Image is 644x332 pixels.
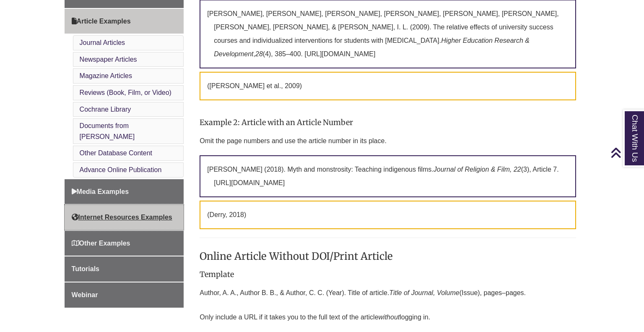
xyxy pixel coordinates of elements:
[80,56,137,63] a: Newspaper Articles
[72,291,98,298] span: Webinar
[72,240,130,247] span: Other Examples
[200,307,576,327] p: Only include a URL if it takes you to the full text of the article logging in.
[80,166,162,173] a: Advance Online Publication
[72,265,99,272] span: Tutorials
[65,205,184,230] a: Internet Resources Examples
[379,314,400,321] em: without
[65,256,184,282] a: Tutorials
[65,9,184,34] a: Article Examples
[72,214,172,221] span: Internet Resources Examples
[80,122,135,140] a: Documents from [PERSON_NAME]
[200,246,576,266] h3: Online Article Without DOI/Print Article
[65,179,184,204] a: Media Examples
[72,188,129,195] span: Media Examples
[200,131,576,151] p: Omit the page numbers and use the article number in its place.
[389,289,459,296] em: Title of Journal, Volume
[200,155,576,197] p: [PERSON_NAME] (2018). Myth and monstrosity: Teaching indigenous films. (3), Article 7. [URL][DOMA...
[255,50,263,58] em: 28
[214,37,530,58] em: Higher Education Research & Development
[434,166,521,173] em: Journal of Religion & Film, 22
[80,149,152,157] a: Other Database Content
[72,18,131,25] span: Article Examples
[80,72,132,79] a: Magazine Articles
[200,201,576,229] p: (Derry, 2018)
[80,39,125,46] a: Journal Articles
[80,89,171,96] a: Reviews (Book, Film, or Video)
[65,231,184,256] a: Other Examples
[610,147,642,158] a: Back to Top
[200,118,576,127] h4: Example 2: Article with an Article Number
[200,283,576,303] p: Author, A. A., Author B. B., & Author, C. C. (Year). Title of article. (Issue), pages–pages.
[200,270,576,279] h4: Template
[200,72,576,100] p: ([PERSON_NAME] et al., 2009)
[80,106,131,113] a: Cochrane Library
[65,282,184,308] a: Webinar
